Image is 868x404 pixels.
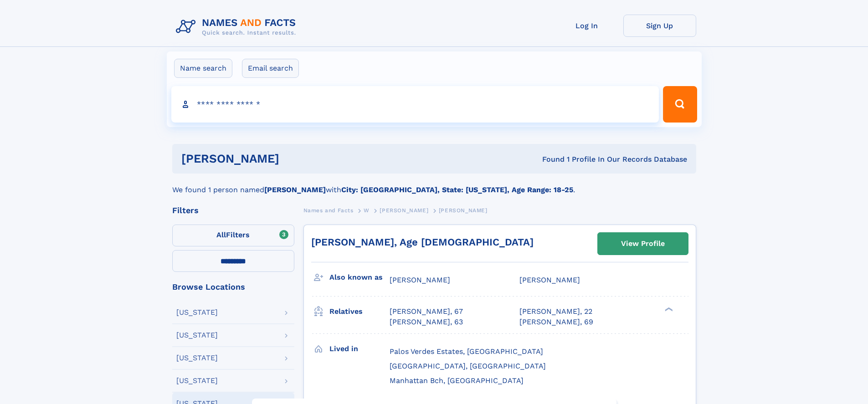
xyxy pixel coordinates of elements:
div: We found 1 person named with . [172,174,696,195]
h3: Lived in [329,341,390,357]
div: ❯ [663,307,673,312]
b: [PERSON_NAME] [264,185,326,194]
div: [US_STATE] [176,309,218,316]
div: Found 1 Profile In Our Records Database [411,154,687,164]
b: City: [GEOGRAPHIC_DATA], State: [US_STATE], Age Range: 18-25 [341,185,573,194]
a: [PERSON_NAME], 67 [390,307,463,317]
a: Names and Facts [303,205,354,216]
div: View Profile [621,233,665,254]
a: [PERSON_NAME] [380,205,428,216]
span: Palos Verdes Estates, [GEOGRAPHIC_DATA] [390,347,543,356]
label: Email search [242,59,299,78]
div: [US_STATE] [176,377,218,384]
div: [US_STATE] [176,354,218,362]
label: Name search [174,59,232,78]
div: Browse Locations [172,283,294,291]
img: Logo Names and Facts [172,15,303,39]
h3: Relatives [329,304,390,319]
a: [PERSON_NAME], 22 [519,307,592,317]
span: [PERSON_NAME] [439,207,488,214]
div: [US_STATE] [176,332,218,339]
h3: Also known as [329,270,390,285]
span: [PERSON_NAME] [380,207,428,214]
a: W [364,205,370,216]
a: [PERSON_NAME], Age [DEMOGRAPHIC_DATA] [311,236,534,248]
button: Search Button [663,86,697,123]
span: Manhattan Bch, [GEOGRAPHIC_DATA] [390,376,524,385]
label: Filters [172,225,294,246]
span: [PERSON_NAME] [390,276,450,284]
h1: [PERSON_NAME] [181,153,411,164]
span: All [216,230,226,239]
span: W [364,207,370,214]
a: View Profile [598,233,688,255]
a: [PERSON_NAME], 63 [390,317,463,327]
span: [GEOGRAPHIC_DATA], [GEOGRAPHIC_DATA] [390,362,546,370]
span: [PERSON_NAME] [519,276,580,284]
input: search input [171,86,659,123]
a: [PERSON_NAME], 69 [519,317,593,327]
div: Filters [172,206,294,215]
a: Log In [550,15,623,37]
a: Sign Up [623,15,696,37]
